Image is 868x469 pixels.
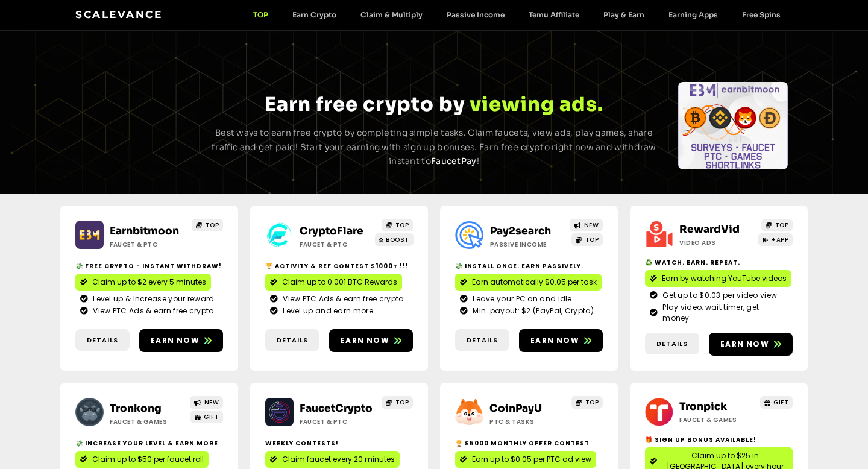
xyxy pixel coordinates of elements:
[761,219,793,231] a: TOP
[348,10,435,19] a: Claim & Multiply
[530,335,579,346] span: Earn now
[431,156,477,166] a: FaucetPay
[110,225,179,238] a: Earnbitmoon
[282,454,395,465] span: Claim faucet every 20 minutes
[585,398,599,407] span: TOP
[645,270,791,287] a: Earn by watching YouTube videos
[709,333,793,356] a: Earn now
[210,126,658,169] p: Best ways to earn free crypto by completing simple tasks. Claim faucets, view ads, play games, sh...
[80,82,190,169] div: Slides
[151,335,200,346] span: Earn now
[282,277,397,288] span: Claim up to 0.001 BTC Rewards
[455,329,509,351] a: Details
[570,219,603,231] a: NEW
[300,240,375,249] h2: Faucet & PTC
[470,294,572,304] span: Leave your PC on and idle
[730,10,793,19] a: Free Spins
[92,277,206,288] span: Claim up to $2 every 5 minutes
[455,262,603,271] h2: 💸 Install Once. Earn Passively.
[75,329,130,351] a: Details
[265,329,319,351] a: Details
[241,10,280,19] a: TOP
[490,225,551,238] a: Pay2search
[679,400,727,413] a: Tronpick
[110,417,185,426] h2: Faucet & Games
[591,10,656,19] a: Play & Earn
[571,233,603,246] a: TOP
[773,398,788,407] span: GIFT
[395,221,409,230] span: TOP
[489,402,542,415] a: CoinPayU
[467,335,498,345] span: Details
[720,339,769,350] span: Earn now
[375,233,414,246] a: BOOST
[772,235,788,244] span: +APP
[341,335,389,346] span: Earn now
[490,240,565,249] h2: Passive Income
[190,396,223,409] a: NEW
[204,398,219,407] span: NEW
[280,306,373,316] span: Level up and earn more
[75,8,162,20] a: Scalevance
[75,262,223,271] h2: 💸 Free crypto - Instant withdraw!
[571,396,603,409] a: TOP
[472,277,597,288] span: Earn automatically $0.05 per task
[192,219,223,231] a: TOP
[585,235,599,244] span: TOP
[472,454,591,465] span: Earn up to $0.05 per PTC ad view
[395,398,409,407] span: TOP
[659,302,788,324] span: Play video, wait timer, get money
[679,238,755,247] h2: Video ads
[265,274,402,291] a: Claim up to 0.001 BTC Rewards
[656,10,730,19] a: Earning Apps
[110,402,162,415] a: Tronkong
[90,306,213,316] span: View PTC Ads & earn free crypto
[280,10,348,19] a: Earn Crypto
[139,329,223,352] a: Earn now
[645,333,699,355] a: Details
[75,274,211,291] a: Claim up to $2 every 5 minutes
[265,92,465,116] span: Earn free crypto by
[489,417,565,426] h2: ptc & Tasks
[386,235,409,244] span: BOOST
[519,329,603,352] a: Earn now
[190,411,224,423] a: GIFT
[584,221,599,230] span: NEW
[206,221,219,230] span: TOP
[92,454,204,465] span: Claim up to $50 per faucet roll
[329,329,413,352] a: Earn now
[110,240,185,249] h2: Faucet & PTC
[300,402,373,415] a: FaucetCrypto
[470,306,594,316] span: Min. payout: $2 (PayPal, Crypto)
[265,439,413,448] h2: Weekly contests!
[75,439,223,448] h2: 💸 Increase your level & earn more
[645,435,793,444] h2: 🎁 Sign Up Bonus Available!
[87,335,118,345] span: Details
[300,417,375,426] h2: Faucet & PTC
[679,223,740,236] a: RewardVid
[662,273,787,284] span: Earn by watching YouTube videos
[760,396,793,409] a: GIFT
[265,262,413,271] h2: 🏆 Activity & ref contest $1000+ !!!
[678,82,788,169] div: Slides
[775,221,789,230] span: TOP
[517,10,591,19] a: Temu Affiliate
[455,274,602,291] a: Earn automatically $0.05 per task
[435,10,517,19] a: Passive Income
[75,451,209,468] a: Claim up to $50 per faucet roll
[455,451,596,468] a: Earn up to $0.05 per PTC ad view
[204,412,219,421] span: GIFT
[656,339,688,349] span: Details
[645,258,793,267] h2: ♻️ Watch. Earn. Repeat.
[280,294,403,304] span: View PTC Ads & earn free crypto
[382,219,413,231] a: TOP
[265,451,400,468] a: Claim faucet every 20 minutes
[277,335,308,345] span: Details
[90,294,214,304] span: Level up & Increase your reward
[300,225,363,238] a: CryptoFlare
[679,415,755,424] h2: Faucet & Games
[241,10,793,19] nav: Menu
[659,290,777,301] span: Get up to $0.03 per video view
[758,233,793,246] a: +APP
